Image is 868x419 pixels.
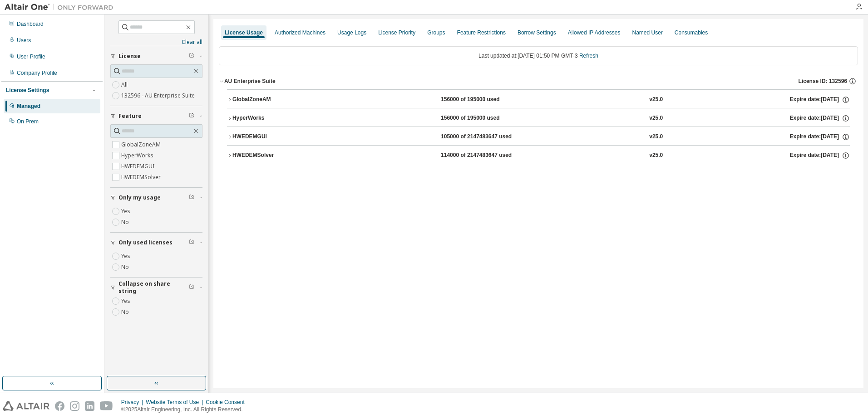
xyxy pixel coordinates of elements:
div: v25.0 [649,133,663,141]
label: No [121,217,131,228]
div: Dashboard [17,20,44,28]
button: HWEDEMGUI105000 of 2147483647 usedv25.0Expire date:[DATE] [227,127,850,147]
button: License [110,46,202,66]
img: Altair One [5,3,118,12]
img: facebook.svg [55,401,64,411]
div: Allowed IP Addresses [568,29,621,36]
label: HyperWorks [121,150,155,161]
div: License Settings [6,87,49,94]
div: HWEDEMSolver [232,151,314,160]
div: Expire date: [DATE] [789,133,849,141]
div: v25.0 [649,151,663,160]
button: Feature [110,106,202,126]
span: Collapse on share string [118,280,189,295]
div: 105000 of 2147483647 used [441,133,523,141]
label: 132596 - AU Enterprise Suite [121,90,197,101]
span: License [118,53,141,60]
span: Clear filter [189,112,194,120]
span: Feature [118,112,142,120]
span: Only used licenses [118,239,173,246]
label: Yes [121,296,132,307]
div: Expire date: [DATE] [789,151,849,160]
button: HWEDEMSolver114000 of 2147483647 usedv25.0Expire date:[DATE] [227,146,850,166]
button: AU Enterprise SuiteLicense ID: 132596 [219,71,858,91]
label: HWEDEMSolver [121,172,163,183]
button: Collapse on share string [110,278,202,297]
span: Only my usage [118,194,161,201]
a: Refresh [579,53,598,59]
div: Managed [17,102,40,110]
label: Yes [121,251,132,262]
button: GlobalZoneAM156000 of 195000 usedv25.0Expire date:[DATE] [227,90,850,110]
div: Usage Logs [337,29,366,36]
div: GlobalZoneAM [232,96,314,104]
img: youtube.svg [100,401,113,411]
button: Only used licenses [110,233,202,253]
div: HyperWorks [232,114,314,122]
div: Feature Restrictions [457,29,506,36]
span: Clear filter [189,194,194,201]
div: AU Enterprise Suite [224,78,276,85]
div: User Profile [17,53,45,60]
div: Cookie Consent [206,399,250,406]
div: v25.0 [649,114,663,122]
div: 114000 of 2147483647 used [441,151,523,160]
span: License ID: 132596 [799,78,847,85]
label: No [121,307,131,317]
button: HyperWorks156000 of 195000 usedv25.0Expire date:[DATE] [227,108,850,128]
div: Authorized Machines [275,29,325,36]
a: Clear all [110,39,202,46]
label: Yes [121,206,132,217]
div: Company Profile [17,69,57,77]
img: instagram.svg [70,401,79,411]
div: Groups [427,29,445,36]
div: Last updated at: [DATE] 01:50 PM GMT-3 [219,46,858,65]
span: Clear filter [189,284,194,291]
button: Only my usage [110,188,202,208]
label: GlobalZoneAM [121,139,163,150]
div: License Usage [225,29,263,36]
div: Named User [632,29,662,36]
span: Clear filter [189,239,194,246]
div: Consumables [675,29,708,36]
img: altair_logo.svg [3,401,49,411]
span: Clear filter [189,53,194,60]
p: © 2025 Altair Engineering, Inc. All Rights Reserved. [121,406,250,414]
div: Privacy [121,399,146,406]
label: All [121,79,129,90]
div: Users [17,37,31,44]
div: HWEDEMGUI [232,133,314,141]
div: License Priority [378,29,415,36]
div: Expire date: [DATE] [789,96,849,104]
img: linkedin.svg [85,401,94,411]
div: Website Terms of Use [146,399,206,406]
label: No [121,262,131,273]
div: v25.0 [649,96,663,104]
div: Expire date: [DATE] [789,114,849,122]
div: Borrow Settings [518,29,556,36]
div: On Prem [17,118,39,125]
label: HWEDEMGUI [121,161,156,172]
div: 156000 of 195000 used [441,114,523,122]
div: 156000 of 195000 used [441,96,523,104]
